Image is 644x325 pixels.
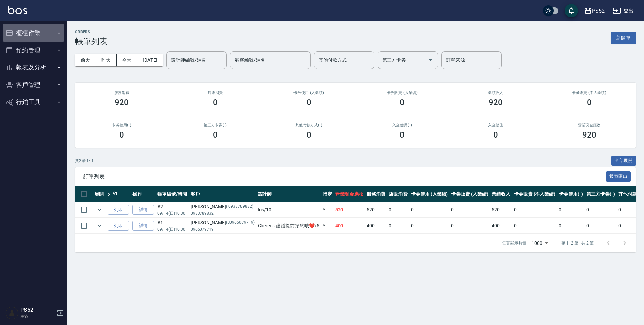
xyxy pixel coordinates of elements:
[270,91,347,95] h2: 卡券使用 (入業績)
[157,210,187,216] p: 09/14 (日) 10:30
[137,54,163,66] button: [DATE]
[493,130,498,140] h3: 0
[8,6,27,14] img: Logo
[489,98,503,107] h3: 920
[3,42,64,59] button: 預約管理
[94,221,104,231] button: expand row
[365,218,387,234] td: 400
[592,7,605,15] div: PS52
[550,123,628,127] h2: 營業現金應收
[156,202,189,218] td: #2
[256,218,321,234] td: Cherry～建議提前預約哦❤️ /5
[108,205,129,215] button: 列印
[610,5,636,17] button: 登出
[256,202,321,218] td: Iris /10
[585,186,617,202] th: 第三方卡券(-)
[409,186,450,202] th: 卡券使用 (入業績)
[387,202,409,218] td: 0
[132,205,154,215] a: 詳情
[106,186,131,202] th: 列印
[449,202,490,218] td: 0
[75,37,107,46] h3: 帳單列表
[191,226,255,232] p: 0965079719
[582,130,596,140] h3: 920
[256,186,321,202] th: 設計師
[177,91,254,95] h2: 店販消費
[117,54,138,66] button: 今天
[512,218,557,234] td: 0
[321,218,334,234] td: Y
[364,123,441,127] h2: 入金使用(-)
[156,218,189,234] td: #1
[365,202,387,218] td: 520
[83,173,606,180] span: 訂單列表
[365,186,387,202] th: 服務消費
[561,240,594,246] p: 第 1–2 筆 共 2 筆
[83,123,161,127] h2: 卡券使用(-)
[581,4,607,18] button: PS52
[409,218,450,234] td: 0
[213,130,218,140] h3: 0
[449,218,490,234] td: 0
[490,202,512,218] td: 520
[191,219,255,226] div: [PERSON_NAME]
[557,186,585,202] th: 卡券使用(-)
[191,203,255,210] div: [PERSON_NAME]
[83,91,161,95] h3: 服務消費
[226,219,254,226] p: (B0965079719)
[502,240,526,246] p: 每頁顯示數量
[400,130,405,140] h3: 0
[611,156,636,166] button: 全部展開
[75,54,96,66] button: 前天
[400,98,405,107] h3: 0
[115,98,129,107] h3: 920
[119,130,124,140] h3: 0
[5,306,19,320] img: Person
[512,186,557,202] th: 卡券販賣 (不入業績)
[132,221,154,231] a: 詳情
[3,59,64,76] button: 報表及分析
[270,123,347,127] h2: 其他付款方式(-)
[75,30,107,34] h2: ORDERS
[93,186,106,202] th: 展開
[387,218,409,234] td: 0
[606,173,631,179] a: 報表匯出
[565,4,578,17] button: save
[189,186,256,202] th: 客戶
[449,186,490,202] th: 卡券販賣 (入業績)
[213,98,218,107] h3: 0
[387,186,409,202] th: 店販消費
[334,218,365,234] td: 400
[226,203,253,210] p: (I0933789832)
[457,123,535,127] h2: 入金儲值
[334,186,365,202] th: 營業現金應收
[364,91,441,95] h2: 卡券販賣 (入業績)
[611,34,636,41] a: 新開單
[20,307,55,313] h5: PS52
[157,226,187,232] p: 09/14 (日) 10:30
[321,202,334,218] td: Y
[606,171,631,182] button: 報表匯出
[557,218,585,234] td: 0
[321,186,334,202] th: 指定
[512,202,557,218] td: 0
[177,123,254,127] h2: 第三方卡券(-)
[611,32,636,44] button: 新開單
[3,24,64,42] button: 櫃檯作業
[529,234,550,252] div: 1000
[334,202,365,218] td: 520
[425,55,436,65] button: Open
[156,186,189,202] th: 帳單編號/時間
[557,202,585,218] td: 0
[94,205,104,215] button: expand row
[191,210,255,216] p: 0933789832
[75,158,94,164] p: 共 2 筆, 1 / 1
[585,218,617,234] td: 0
[131,186,156,202] th: 操作
[457,91,535,95] h2: 業績收入
[96,54,117,66] button: 昨天
[3,76,64,94] button: 客戶管理
[585,202,617,218] td: 0
[307,130,311,140] h3: 0
[20,313,55,319] p: 主管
